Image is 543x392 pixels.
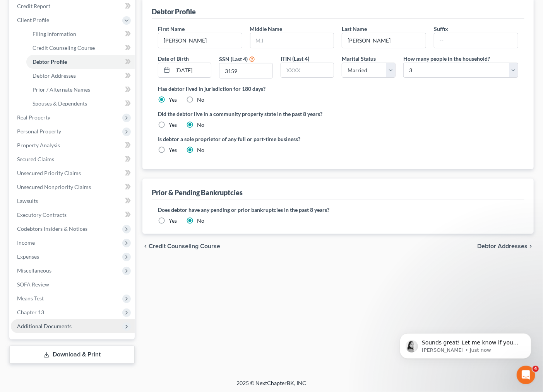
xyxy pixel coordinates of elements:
[17,156,54,162] span: Secured Claims
[11,194,135,208] a: Lawsuits
[34,109,224,116] span: Sounds great! Let me know if you continue to run into errors!
[8,135,147,165] div: Send us a messageWe typically reply in a few hours
[33,44,95,51] span: Credit Counseling Course
[11,180,135,194] a: Unsecured Nonpriority Claims
[17,17,49,23] span: Client Profile
[9,346,135,364] a: Download & Print
[15,55,139,68] p: Hi there!
[17,198,38,204] span: Lawsuits
[477,243,528,249] span: Debtor Addresses
[16,194,130,210] div: Statement of Financial Affairs - Payments Made in the Last 90 days
[219,63,272,78] input: XXXX
[8,91,147,131] div: Recent messageProfile image for LindseySounds great! Let me know if you continue to run into erro...
[17,225,87,232] span: Codebtors Insiders & Notices
[11,208,135,222] a: Executory Contracts
[434,33,518,48] input: --
[17,142,60,148] span: Property Analysis
[158,206,518,214] label: Does debtor have any pending or prior bankruptcies in the past 8 years?
[64,261,91,266] span: Messages
[17,261,34,266] span: Home
[16,176,63,184] span: Search for help
[17,281,49,288] span: SOFA Review
[123,261,135,266] span: Help
[517,366,535,384] iframe: Intercom live chat
[281,63,334,78] input: XXXX
[169,96,177,104] label: Yes
[17,253,39,260] span: Expenses
[16,142,129,150] div: Send us a message
[158,110,518,118] label: Did the debtor live in a community property state in the past 8 years?
[17,128,61,135] span: Personal Property
[197,146,204,154] label: No
[142,243,149,249] i: chevron_left
[103,241,155,272] button: Help
[173,63,211,78] input: MM/DD/YYYY
[92,12,108,28] img: Profile image for James
[33,31,76,37] span: Filing Information
[16,97,139,106] div: Recent message
[26,69,135,83] a: Debtor Addresses
[158,85,518,93] label: Has debtor lived in jurisdiction for 180 days?
[11,191,144,213] div: Statement of Financial Affairs - Payments Made in the Last 90 days
[388,317,543,371] iframe: Intercom notifications message
[17,3,50,9] span: Credit Report
[528,243,534,249] i: chevron_right
[477,243,534,249] button: Debtor Addresses chevron_right
[169,217,177,225] label: Yes
[169,121,177,129] label: Yes
[158,33,242,48] input: --
[51,241,103,272] button: Messages
[17,114,50,121] span: Real Property
[17,309,44,315] span: Chapter 13
[342,25,367,33] label: Last Name
[152,7,196,16] div: Debtor Profile
[8,102,147,131] div: Profile image for LindseySounds great! Let me know if you continue to run into errors![PERSON_NAM...
[250,25,283,33] label: Middle Name
[11,166,135,180] a: Unsecured Priority Claims
[158,25,185,33] label: First Name
[169,146,177,154] label: Yes
[33,58,67,65] span: Debtor Profile
[17,184,91,190] span: Unsecured Nonpriority Claims
[26,97,135,111] a: Spouses & Dependents
[16,216,130,224] div: Attorney's Disclosure of Compensation
[17,239,35,246] span: Income
[122,12,137,28] img: Profile image for Katie
[158,55,189,63] label: Date of Birth
[152,188,243,197] div: Prior & Pending Bankruptcies
[434,25,448,33] label: Suffix
[17,323,72,329] span: Additional Documents
[197,96,204,104] label: No
[158,135,334,143] label: Is debtor a sole proprietor of any full or part-time business?
[197,217,204,225] label: No
[403,55,490,63] label: How many people in the household?
[26,55,135,69] a: Debtor Profile
[533,366,539,372] span: 4
[26,27,135,41] a: Filing Information
[33,100,87,107] span: Spouses & Dependents
[16,230,130,239] div: Adding Income
[17,295,44,302] span: Means Test
[26,83,135,97] a: Prior / Alternate Names
[11,213,144,227] div: Attorney's Disclosure of Compensation
[81,117,107,125] div: • Just now
[142,243,220,249] button: chevron_left Credit Counseling Course
[250,33,334,48] input: M.I
[342,55,376,63] label: Marital Status
[11,278,135,291] a: SOFA Review
[15,16,77,26] img: logo
[16,109,31,124] img: Profile image for Lindsey
[11,152,135,166] a: Secured Claims
[16,150,129,158] div: We typically reply in a few hours
[26,41,135,55] a: Credit Counseling Course
[107,12,122,28] img: Profile image for Lindsey
[34,117,79,125] div: [PERSON_NAME]
[15,68,139,81] p: How can we help?
[17,170,81,176] span: Unsecured Priority Claims
[17,211,67,218] span: Executory Contracts
[11,227,144,242] div: Adding Income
